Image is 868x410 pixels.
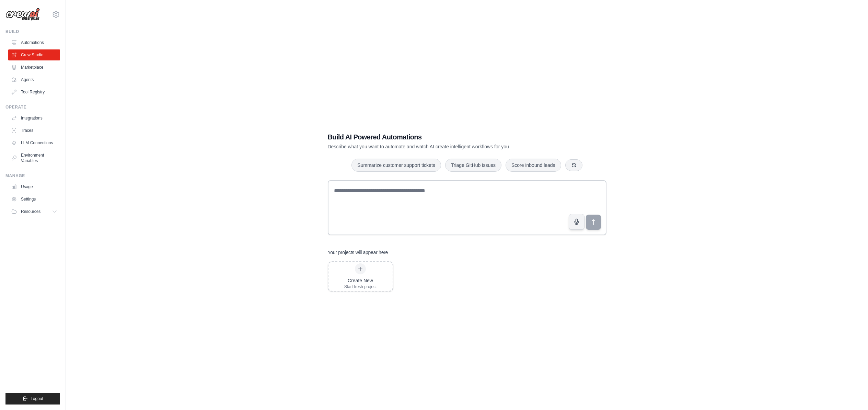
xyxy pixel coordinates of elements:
div: Create New [344,277,377,284]
a: Marketplace [8,62,60,73]
span: Logout [31,396,43,401]
a: Automations [8,37,60,48]
div: Operate [5,104,60,110]
a: Settings [8,194,60,205]
a: Environment Variables [8,150,60,166]
a: Crew Studio [8,49,60,60]
a: Integrations [8,113,60,124]
img: Logo [5,8,40,21]
a: Traces [8,125,60,136]
h1: Build AI Powered Automations [328,132,558,142]
button: Logout [5,393,60,405]
button: Score inbound leads [506,159,561,172]
button: Summarize customer support tickets [351,159,441,172]
h3: Your projects will appear here [328,249,388,256]
button: Get new suggestions [565,159,582,171]
div: Manage [5,173,60,179]
a: Agents [8,74,60,85]
a: LLM Connections [8,137,60,148]
button: Resources [8,206,60,217]
div: Build [5,29,60,34]
button: Click to speak your automation idea [569,214,585,230]
a: Tool Registry [8,87,60,98]
button: Triage GitHub issues [445,159,501,172]
div: Start fresh project [344,284,377,289]
span: Resources [21,209,40,214]
p: Describe what you want to automate and watch AI create intelligent workflows for you [328,143,558,150]
a: Usage [8,181,60,192]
